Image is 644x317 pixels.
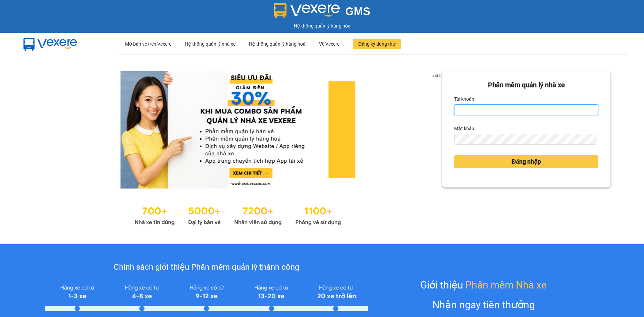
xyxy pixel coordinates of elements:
input: Tài khoản [454,104,598,115]
p: 2 of 3 [430,71,442,80]
label: Tài khoản [454,94,474,104]
div: Về Vexere [319,33,339,55]
img: mbUUG5Q.png [17,33,84,55]
div: Hệ thống quản lý hàng hóa [2,22,642,30]
button: previous slide / item [34,71,43,189]
div: Chính sách giới thiệu Phần mềm quản lý thành công [45,261,368,274]
span: GMS [345,5,370,17]
input: Mật khẩu [454,134,597,145]
label: Mật khẩu [454,123,474,134]
li: slide item 1 [228,180,231,183]
div: Hệ thống quản lý hàng hoá [249,33,306,55]
button: next slide / item [433,71,442,189]
span: Phần mềm Nhà xe [465,277,547,293]
img: logo 2 [274,3,340,18]
span: Đăng nhập [512,157,541,166]
div: Nhận ngay tiền thưởng [432,297,535,313]
div: Mở bán vé trên Vexere [125,33,171,55]
div: Phần mềm quản lý nhà xe [454,80,598,90]
li: slide item 3 [245,180,247,183]
img: Statistics.png [135,202,341,227]
button: Đăng ký dùng thử [353,39,401,49]
span: Đăng ký dùng thử [358,40,395,48]
div: Giới thiệu [420,277,547,293]
button: Đăng nhập [454,155,598,168]
a: GMS [274,10,371,15]
li: slide item 2 [236,180,239,183]
div: Hệ thống quản lý nhà xe [185,33,235,55]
